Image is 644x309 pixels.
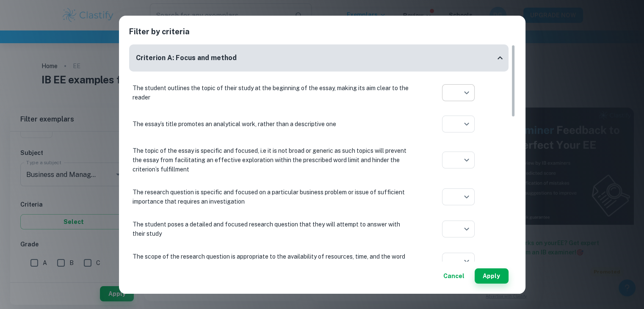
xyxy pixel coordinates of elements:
[133,146,412,174] p: The topic of the essay is specific and focused, i.e it is not broad or generic as such topics wil...
[129,44,509,72] div: Criterion A: Focus and method
[136,53,237,63] h6: Criterion A: Focus and method
[475,268,509,284] button: Apply
[129,26,515,44] h2: Filter by criteria
[133,188,412,206] p: The research question is specific and focused on a particular business problem or issue of suffic...
[133,119,412,129] p: The essay’s title promotes an analytical work, rather than a descriptive one
[133,252,412,270] p: The scope of the research question is appropriate to the availability of resources, time, and the...
[133,220,412,238] p: The student poses a detailed and focused research question that they will attempt to answer with ...
[440,268,468,284] button: Cancel
[133,83,412,102] p: The student outlines the topic of their study at the beginning of the essay, making its aim clear...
